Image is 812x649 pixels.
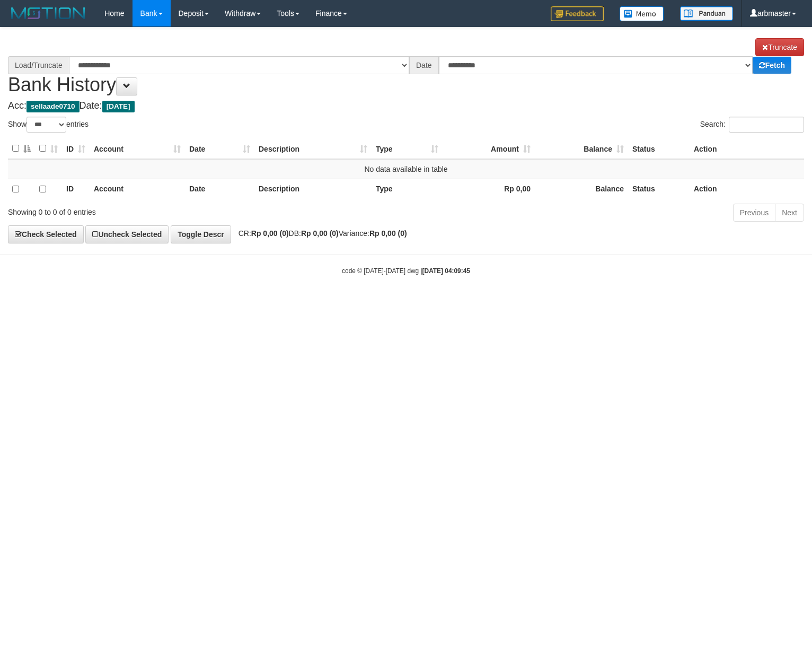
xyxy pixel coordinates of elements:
[102,101,135,112] span: [DATE]
[535,138,628,159] th: Balance: activate to sort column ascending
[369,229,407,238] strong: Rp 0,00 (0)
[27,117,66,133] select: Showentries
[8,56,69,74] div: Load/Truncate
[620,6,664,21] img: Button%20Memo.svg
[372,179,443,199] th: Type
[700,117,804,133] label: Search:
[729,117,804,133] input: Search:
[85,225,169,243] a: Uncheck Selected
[372,138,443,159] th: Type: activate to sort column ascending
[27,101,80,112] span: sellaade0710
[233,229,407,238] span: CR: DB: Variance:
[8,225,84,243] a: Check Selected
[301,229,339,238] strong: Rp 0,00 (0)
[628,138,690,159] th: Status
[551,6,604,21] img: Feedback.jpg
[733,204,775,222] a: Previous
[171,225,231,243] a: Toggle Descr
[8,101,804,111] h4: Acc: Date:
[8,138,35,159] th: : activate to sort column descending
[409,56,439,74] div: Date
[8,117,89,133] label: Show entries
[185,179,254,199] th: Date
[755,38,804,56] a: Truncate
[680,6,733,21] img: panduan.png
[8,5,89,21] img: MOTION_logo.png
[443,138,535,159] th: Amount: activate to sort column ascending
[8,159,804,179] td: No data available in table
[251,229,289,238] strong: Rp 0,00 (0)
[185,138,254,159] th: Date: activate to sort column ascending
[254,179,372,199] th: Description
[342,267,470,275] small: code © [DATE]-[DATE] dwg |
[62,138,90,159] th: ID: activate to sort column ascending
[254,138,372,159] th: Description: activate to sort column ascending
[62,179,90,199] th: ID
[8,203,330,217] div: Showing 0 to 0 of 0 entries
[90,138,185,159] th: Account: activate to sort column ascending
[90,179,185,199] th: Account
[535,179,628,199] th: Balance
[753,57,791,74] a: Fetch
[628,179,690,199] th: Status
[8,38,804,95] h1: Bank History
[422,267,470,275] strong: [DATE] 04:09:45
[35,138,62,159] th: : activate to sort column ascending
[443,179,535,199] th: Rp 0,00
[690,138,804,159] th: Action
[775,204,804,222] a: Next
[690,179,804,199] th: Action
